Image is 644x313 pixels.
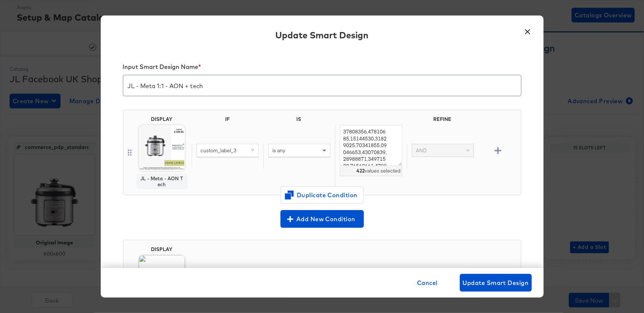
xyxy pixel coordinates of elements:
span: Duplicate Condition [286,190,358,200]
div: Update Smart Design [276,29,369,41]
input: My smart design [123,72,521,93]
button: × [521,23,534,36]
div: JL - Meta - AON Tech [140,175,184,187]
button: Add New Condition [280,210,364,228]
span: Add New Condition [283,214,361,224]
textarea: 37808356,47810685,15144530,31829025,70341855,09046653,43070839,28988871,34971522,76562661,4798633... [340,125,402,166]
button: Update Smart Design [460,274,532,292]
span: Update Smart Design [463,278,529,288]
div: 422 [357,167,365,174]
button: Cancel [414,274,441,292]
span: is any [272,147,285,154]
span: custom_label_3 [201,147,237,154]
div: REFINE [407,116,478,125]
div: IS [263,116,335,125]
div: Input Smart Design Name [123,63,521,73]
img: odcPpPNszTPXj0umiJtSrg.jpg [139,125,185,171]
div: FOR ALL OTHER PRODUCTS [192,264,518,299]
img: fl_layer_apply%2Cg_north_west [139,255,185,301]
div: IF [192,116,263,125]
button: Duplicate Condition [280,186,364,204]
span: AND [416,147,427,154]
div: DISPLAY [151,246,173,252]
div: values selected [340,166,402,176]
div: DISPLAY [151,116,173,122]
span: Cancel [417,278,438,288]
